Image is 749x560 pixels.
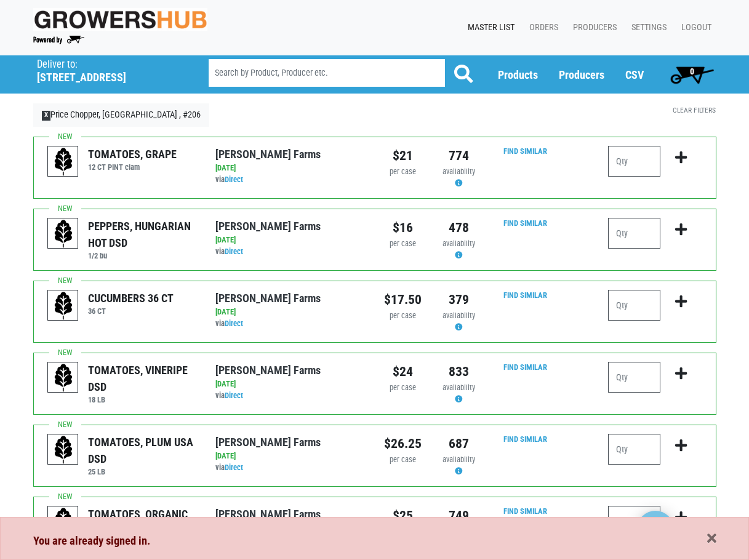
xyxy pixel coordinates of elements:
a: Direct [225,319,243,328]
h6: 1/2 bu [88,251,197,260]
div: via [215,462,365,474]
div: TOMATOES, VINERIPE DSD [88,362,197,395]
div: via [215,390,365,402]
span: Price Chopper, Rome , #206 (1790 Black River Blvd, Rome, NY 13440, USA) [37,55,186,84]
div: $17.50 [384,290,422,310]
a: Producers [563,16,622,39]
div: per case [384,454,422,466]
div: $26.25 [384,434,422,454]
div: per case [384,310,422,322]
a: Find Similar [503,434,547,444]
img: placeholder-variety-43d6402dacf2d531de610a020419775a.svg [48,146,79,177]
a: XPrice Chopper, [GEOGRAPHIC_DATA] , #206 [33,103,210,127]
h6: 12 CT PINT clam [88,162,177,172]
img: placeholder-variety-43d6402dacf2d531de610a020419775a.svg [48,506,79,537]
img: placeholder-variety-43d6402dacf2d531de610a020419775a.svg [48,290,79,321]
a: [PERSON_NAME] Farms [215,220,321,233]
img: placeholder-variety-43d6402dacf2d531de610a020419775a.svg [48,218,79,249]
a: Master List [458,16,519,39]
div: 379 [440,290,478,310]
a: Find Similar [503,506,547,516]
input: Search by Product, Producer etc. [209,59,445,87]
a: [PERSON_NAME] Farms [215,436,321,449]
div: via [215,174,365,186]
a: Direct [225,175,243,184]
span: availability [443,383,475,392]
h6: 25 LB [88,467,197,476]
h6: 18 LB [88,395,197,404]
a: Direct [225,391,243,400]
a: [PERSON_NAME] Farms [215,508,321,521]
div: $24 [384,362,422,382]
span: availability [443,455,475,464]
div: per case [384,166,422,178]
input: Qty [608,434,660,465]
div: $25 [384,506,422,526]
a: Producers [559,68,604,81]
a: Logout [671,16,716,39]
div: $16 [384,218,422,238]
a: CSV [625,68,644,81]
div: [DATE] [215,306,365,318]
img: original-fc7597fdc6adbb9d0e2ae620e786d1a2.jpg [33,8,208,31]
a: Products [498,68,538,81]
span: X [42,111,51,121]
a: Settings [622,16,671,39]
div: [DATE] [215,378,365,390]
div: TOMATOES, GRAPE [88,146,177,162]
div: $21 [384,146,422,166]
input: Qty [608,362,660,393]
input: Qty [608,146,660,177]
div: per case [384,238,422,250]
div: CUCUMBERS 36 CT [88,290,174,306]
span: availability [443,311,475,320]
div: [DATE] [215,162,365,174]
a: Find Similar [503,362,547,372]
p: Deliver to: [37,58,177,71]
div: [DATE] [215,450,365,462]
div: 687 [440,434,478,454]
span: 0 [690,66,694,76]
input: Qty [608,506,660,537]
div: 774 [440,146,478,166]
div: PEPPERS, HUNGARIAN HOT DSD [88,218,197,251]
h6: 36 CT [88,306,174,316]
div: 833 [440,362,478,382]
div: You are already signed in. [33,532,716,550]
div: 478 [440,218,478,238]
div: TOMATOES, PLUM USA DSD [88,434,197,467]
input: Qty [608,218,660,249]
a: 0 [665,62,719,87]
div: via [215,246,365,258]
img: Powered by Big Wheelbarrow [33,36,84,44]
a: Orders [519,16,563,39]
div: via [215,318,365,330]
a: Find Similar [503,290,547,300]
div: TOMATOES, ORGANIC GRAPE [PERSON_NAME] DSD [88,506,197,556]
img: placeholder-variety-43d6402dacf2d531de610a020419775a.svg [48,362,79,393]
a: Clear Filters [673,106,716,114]
a: Find Similar [503,146,547,156]
div: 749 [440,506,478,526]
div: [DATE] [215,234,365,246]
h5: [STREET_ADDRESS] [37,71,177,84]
img: placeholder-variety-43d6402dacf2d531de610a020419775a.svg [48,434,79,465]
a: [PERSON_NAME] Farms [215,364,321,377]
span: availability [443,167,475,176]
div: per case [384,382,422,394]
a: Direct [225,247,243,256]
a: [PERSON_NAME] Farms [215,148,321,161]
input: Qty [608,290,660,321]
span: availability [443,239,475,248]
a: Find Similar [503,218,547,228]
a: Direct [225,463,243,472]
a: [PERSON_NAME] Farms [215,292,321,305]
